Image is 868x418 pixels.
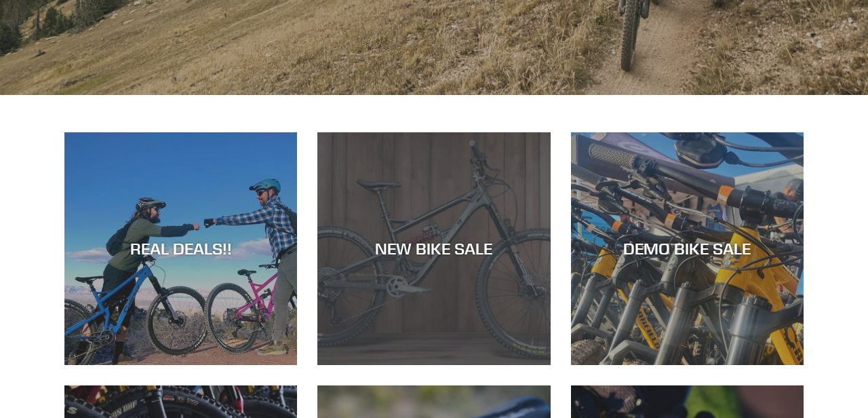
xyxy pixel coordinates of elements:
a: REAL DEALS!! [64,132,297,365]
div: NEW BIKE SALE [317,239,550,259]
a: NEW BIKE SALE [317,132,550,365]
div: DEMO BIKE SALE [571,239,804,259]
a: DEMO BIKE SALE [571,132,804,365]
div: REAL DEALS!! [64,239,297,259]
